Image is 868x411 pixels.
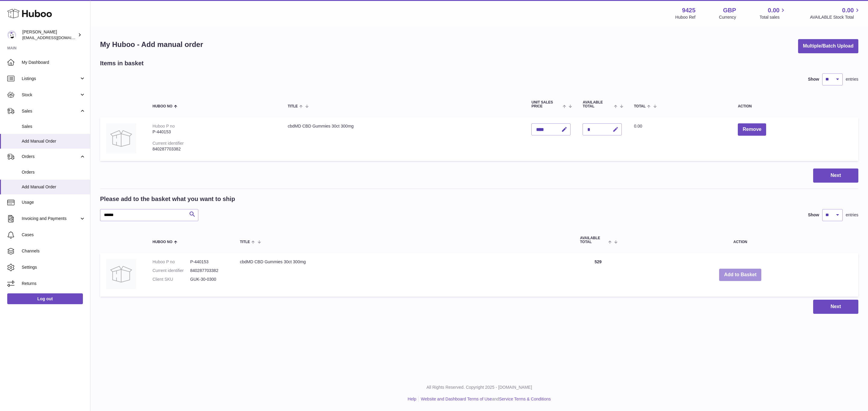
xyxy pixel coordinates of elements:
span: Listings [22,76,79,82]
dt: Current identifier [153,268,190,273]
a: Service Terms & Conditions [499,397,551,401]
span: Stock [22,92,79,98]
td: cbdMD CBD Gummies 30ct 300mg [234,253,574,297]
div: Currency [719,14,736,20]
span: Usage [22,199,86,205]
span: Orders [22,169,86,175]
span: 0.00 [768,6,780,14]
strong: 9425 [682,6,696,14]
a: Help [408,397,417,401]
span: Title [288,104,298,108]
span: Invoicing and Payments [22,216,79,221]
span: Channels [22,248,86,254]
label: Show [808,76,819,82]
span: Cases [22,232,86,238]
a: Log out [7,293,83,304]
span: Orders [22,154,79,159]
div: Huboo Ref [675,14,696,20]
a: Website and Dashboard Terms of Use [421,397,492,401]
span: Sales [22,124,86,129]
p: All Rights Reserved. Copyright 2025 - [DOMAIN_NAME] [95,385,863,390]
span: Add Manual Order [22,138,86,144]
li: and [419,396,551,402]
dd: P-440153 [190,259,228,265]
span: Huboo no [153,240,172,244]
button: Next [813,168,858,183]
span: Total sales [759,14,786,20]
strong: GBP [723,6,736,14]
button: Add to Basket [719,269,761,281]
div: [PERSON_NAME] [22,29,77,41]
td: 529 [574,253,622,297]
span: entries [846,212,858,218]
span: [EMAIL_ADDRESS][DOMAIN_NAME] [22,35,89,40]
span: AVAILABLE Stock Total [810,14,861,20]
td: cbdMD CBD Gummies 30ct 300mg [282,117,526,161]
div: 840287703382 [153,146,276,152]
dd: GUK-30-0300 [190,277,228,282]
dt: Client SKU [153,277,190,282]
span: Returns [22,281,86,286]
div: Huboo P no [153,124,175,128]
span: AVAILABLE Total [580,236,607,244]
span: Sales [22,108,79,114]
span: Unit Sales Price [531,100,561,108]
span: Total [634,104,646,108]
button: Multiple/Batch Upload [798,39,858,53]
span: AVAILABLE Total [583,100,612,108]
span: Settings [22,264,86,270]
a: 0.00 Total sales [759,6,786,20]
a: 0.00 AVAILABLE Stock Total [810,6,861,20]
img: internalAdmin-9425@internal.huboo.com [7,30,16,39]
span: entries [846,76,858,82]
img: cbdMD CBD Gummies 30ct 300mg [106,259,136,289]
h2: Items in basket [100,59,144,67]
label: Show [808,212,819,218]
span: 0.00 [842,6,854,14]
button: Next [813,300,858,314]
img: cbdMD CBD Gummies 30ct 300mg [106,123,136,153]
span: My Dashboard [22,60,86,65]
span: 0.00 [634,124,642,128]
span: Add Manual Order [22,184,86,190]
span: Huboo no [153,104,172,108]
th: Action [622,230,858,250]
h1: My Huboo - Add manual order [100,40,203,49]
div: Current identifier [153,141,184,146]
dd: 840287703382 [190,268,228,273]
div: P-440153 [153,129,276,135]
dt: Huboo P no [153,259,190,265]
span: Title [240,240,250,244]
div: Action [738,104,852,108]
h2: Please add to the basket what you want to ship [100,195,235,203]
button: Remove [738,123,766,136]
